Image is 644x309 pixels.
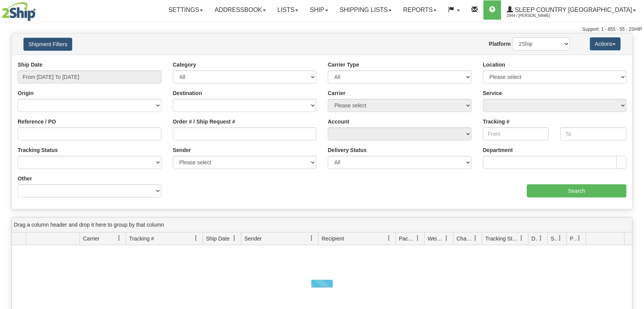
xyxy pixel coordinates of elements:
[590,37,621,50] button: Actions
[305,232,318,245] a: Sender filter column settings
[483,89,502,97] label: Service
[382,232,395,245] a: Recipient filter column settings
[527,184,626,197] input: Search
[469,232,482,245] a: Charge filter column settings
[2,2,36,21] img: logo2044.jpg
[272,0,304,20] a: Lists
[560,127,626,140] input: To
[570,235,576,242] span: Pickup Status
[163,0,209,20] a: Settings
[2,26,642,33] div: Support: 1 - 855 - 55 - 2SHIP
[483,127,549,140] input: From
[18,61,43,68] label: Ship Date
[113,232,126,245] a: Carrier filter column settings
[189,232,202,245] a: Tracking # filter column settings
[173,61,196,68] label: Category
[328,118,349,125] label: Account
[397,0,442,20] a: Reports
[485,235,519,242] span: Tracking Status
[551,235,557,242] span: Shipment Issues
[573,232,586,245] a: Pickup Status filter column settings
[328,89,345,97] label: Carrier
[531,235,538,242] span: Delivery Status
[513,7,632,13] span: Sleep Country [GEOGRAPHIC_DATA]
[23,38,72,51] button: Shipment Filters
[626,115,643,194] iframe: chat widget
[12,217,632,232] div: grid grouping header
[440,232,453,245] a: Weight filter column settings
[18,146,58,154] label: Tracking Status
[129,235,154,242] span: Tracking #
[483,61,505,68] label: Location
[173,146,191,154] label: Sender
[328,61,359,68] label: Carrier Type
[483,146,513,154] label: Department
[304,0,334,20] a: Ship
[83,235,100,242] span: Carrier
[206,235,229,242] span: Ship Date
[18,89,33,97] label: Origin
[489,40,511,48] label: Platform
[173,89,202,97] label: Destination
[18,175,32,182] label: Other
[228,232,241,245] a: Ship Date filter column settings
[483,118,510,125] label: Tracking #
[428,235,444,242] span: Weight
[173,118,236,125] label: Order # / Ship Request #
[322,235,344,242] span: Recipient
[334,0,397,20] a: Shipping lists
[399,235,415,242] span: Packages
[18,118,56,125] label: Reference / PO
[515,232,528,245] a: Tracking Status filter column settings
[328,146,367,154] label: Delivery Status
[501,0,642,20] a: Sleep Country [GEOGRAPHIC_DATA] 2044 / [PERSON_NAME]
[553,232,566,245] a: Shipment Issues filter column settings
[534,232,547,245] a: Delivery Status filter column settings
[209,0,272,20] a: Addressbook
[507,12,564,20] span: 2044 / [PERSON_NAME]
[244,235,262,242] span: Sender
[411,232,424,245] a: Packages filter column settings
[456,235,473,242] span: Charge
